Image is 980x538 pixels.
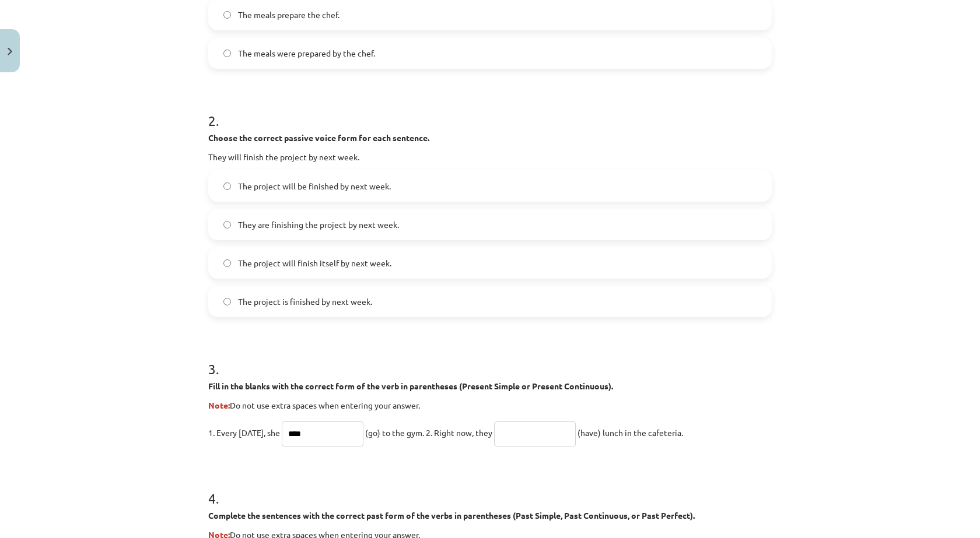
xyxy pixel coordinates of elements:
input: The project will be finished by next week. [223,182,231,190]
h1: 2 . [208,92,772,128]
input: The project is finished by next week. [223,298,231,305]
input: They are finishing the project by next week. [223,221,231,228]
strong: Note: [208,400,230,410]
span: The meals were prepared by the chef. [238,47,375,59]
input: The meals prepare the chef. [223,11,231,19]
strong: Choose the correct passive voice form for each sentence. [208,132,429,143]
input: The meals were prepared by the chef. [223,50,231,57]
span: The project will finish itself by next week. [238,257,391,269]
strong: Fill in the blanks with the correct form of the verb in parentheses (Present Simple or Present Co... [208,381,613,391]
span: They are finishing the project by next week. [238,219,399,231]
strong: Complete the sentences with the correct past form of the verbs in parentheses (Past Simple, Past ... [208,510,695,521]
span: (go) to the gym. 2. Right now, they [365,427,492,438]
p: Do not use extra spaces when entering your answer. [208,399,772,412]
span: 1. Every [DATE], she [208,427,280,438]
p: They will finish the project by next week. [208,151,772,163]
h1: 4 . [208,470,772,506]
h1: 3 . [208,340,772,377]
input: The project will finish itself by next week. [223,259,231,267]
span: The meals prepare the chef. [238,9,339,21]
img: icon-close-lesson-0947bae3869378f0d4975bcd49f059093ad1ed9edebbc8119c70593378902aed.svg [8,48,12,55]
span: The project is finished by next week. [238,296,372,308]
span: (have) lunch in the cafeteria. [577,427,683,438]
span: The project will be finished by next week. [238,180,391,192]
